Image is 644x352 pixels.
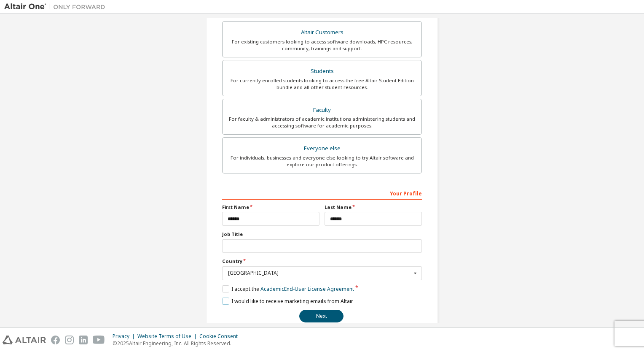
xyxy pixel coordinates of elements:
[222,231,422,238] label: Job Title
[79,336,88,344] img: linkedin.svg
[222,298,353,305] label: I would like to receive marketing emails from Altair
[228,271,411,276] div: [GEOGRAPHIC_DATA]
[222,258,422,265] label: Country
[228,77,416,91] div: For currently enrolled students looking to access the free Altair Student Edition bundle and all ...
[222,186,422,200] div: Your Profile
[260,285,354,292] a: Academic End-User License Agreement
[325,204,422,211] label: Last Name
[228,143,416,154] div: Everyone else
[222,285,354,292] label: I accept the
[137,333,199,340] div: Website Terms of Use
[299,310,343,322] button: Next
[51,336,60,344] img: facebook.svg
[228,27,416,38] div: Altair Customers
[222,204,319,211] label: First Name
[228,65,416,77] div: Students
[3,336,46,344] img: altair_logo.svg
[228,154,416,168] div: For individuals, businesses and everyone else looking to try Altair software and explore our prod...
[228,38,416,52] div: For existing customers looking to access software downloads, HPC resources, community, trainings ...
[113,340,243,347] p: © 2025 Altair Engineering, Inc. All Rights Reserved.
[113,333,137,340] div: Privacy
[93,336,105,344] img: youtube.svg
[65,336,74,344] img: instagram.svg
[228,116,416,129] div: For faculty & administrators of academic institutions administering students and accessing softwa...
[199,333,243,340] div: Cookie Consent
[4,3,110,11] img: Altair One
[228,104,416,116] div: Faculty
